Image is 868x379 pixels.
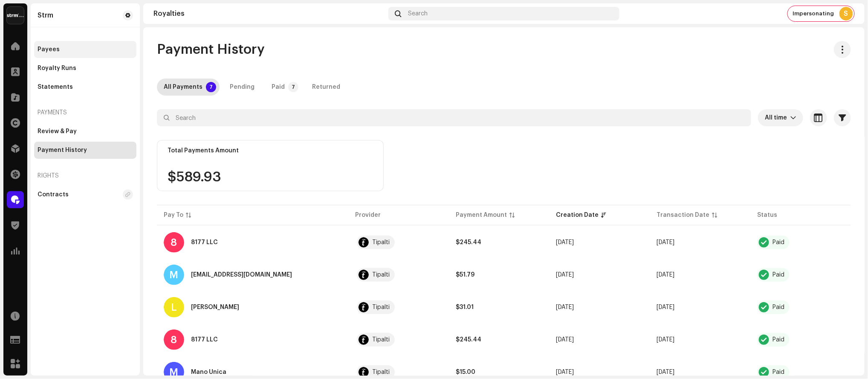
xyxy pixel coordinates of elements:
[168,147,373,154] div: Total Payments Amount
[372,272,390,278] div: Tipalti
[408,10,428,17] span: Search
[556,337,574,343] span: Sep 30, 2025
[839,7,853,20] div: S
[34,102,136,123] re-a-nav-header: Payments
[793,10,834,17] span: Impersonating
[657,272,674,278] span: Sep 30, 2025
[355,236,442,249] span: Tipalti
[372,239,390,245] div: Tipalti
[7,7,24,24] img: 408b884b-546b-4518-8448-1008f9c76b02
[34,41,136,58] re-m-nav-item: Payees
[657,304,674,310] span: Sep 30, 2025
[456,369,475,375] strong: $15.00
[773,304,784,310] div: Paid
[657,369,674,375] span: Sep 30, 2025
[191,337,218,343] div: 8177 LLC
[355,365,442,379] span: Tipalti
[191,272,292,278] div: markpellimusic@gmail.com
[164,79,203,96] div: All Payments
[191,304,239,310] div: Laura Rizzotto
[556,211,599,219] div: Creation Date
[556,272,574,278] span: Sep 30, 2025
[790,109,796,126] div: dropdown trigger
[456,239,481,245] strong: $245.44
[34,142,136,159] re-m-nav-item: Payment History
[312,79,340,96] div: Returned
[164,329,184,350] div: 8
[657,337,674,343] span: Sep 30, 2025
[164,265,184,285] div: M
[34,79,136,96] re-m-nav-item: Statements
[191,239,218,245] div: 8177 LLC
[164,297,184,318] div: L
[372,369,390,375] div: Tipalti
[38,128,77,135] div: Review & Pay
[38,46,60,53] div: Payees
[153,10,385,17] div: Royalties
[157,41,265,58] span: Payment History
[206,82,216,92] p-badge: 7
[456,304,474,310] strong: $31.01
[34,186,136,203] re-m-nav-item: Contracts
[272,79,285,96] div: Paid
[34,123,136,140] re-m-nav-item: Review & Pay
[38,191,69,198] div: Contracts
[456,211,507,219] div: Payment Amount
[157,109,751,126] input: Search
[765,109,790,126] span: All time
[191,369,226,375] div: Mano Unica
[657,239,674,245] span: Oct 3, 2025
[773,272,784,278] div: Paid
[773,337,784,343] div: Paid
[773,239,784,245] div: Paid
[288,82,298,92] p-badge: 7
[556,239,574,245] span: Oct 3, 2025
[34,60,136,77] re-m-nav-item: Royalty Runs
[38,147,87,154] div: Payment History
[556,304,574,310] span: Sep 30, 2025
[38,65,76,72] div: Royalty Runs
[38,12,53,19] div: Strm
[556,369,574,375] span: Sep 25, 2025
[355,333,442,347] span: Tipalti
[34,166,136,186] re-a-nav-header: Rights
[372,304,390,310] div: Tipalti
[355,300,442,314] span: Tipalti
[355,268,442,282] span: Tipalti
[456,337,481,343] strong: $245.44
[164,232,184,253] div: 8
[657,211,709,219] div: Transaction Date
[773,369,784,375] div: Paid
[164,211,183,219] div: Pay To
[456,272,475,278] strong: $51.79
[38,84,73,90] div: Statements
[372,337,390,343] div: Tipalti
[230,79,255,96] div: Pending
